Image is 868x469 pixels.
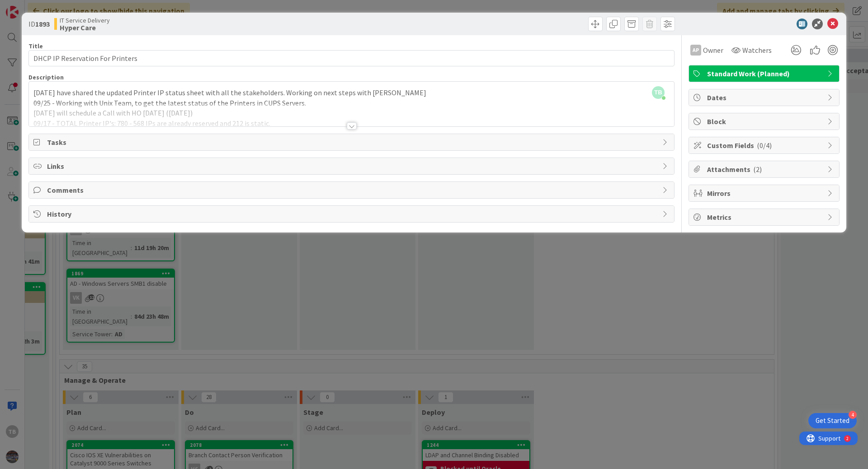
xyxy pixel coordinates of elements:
[47,137,658,148] span: Tasks
[47,209,658,219] span: History
[652,86,665,99] span: TB
[707,140,823,151] span: Custom Fields
[849,411,857,419] div: 4
[19,1,41,12] span: Support
[28,42,43,50] label: Title
[28,19,50,29] span: ID
[33,88,670,98] p: [DATE] have shared the updated Printer IP status sheet with all the stakeholders. Working on next...
[742,45,772,56] span: Watchers
[707,164,823,175] span: Attachments
[703,45,723,56] span: Owner
[60,24,110,31] b: Hyper Care
[47,4,49,11] div: 2
[707,92,823,103] span: Dates
[707,188,823,199] span: Mirrors
[47,161,658,172] span: Links
[753,165,762,174] span: ( 2 )
[816,416,849,425] div: Get Started
[28,73,64,81] span: Description
[28,50,675,66] input: type card name here...
[757,141,772,150] span: ( 0/4 )
[707,116,823,127] span: Block
[33,98,670,108] p: 09/25 - Working with Unix Team, to get the latest status of the Printers in CUPS Servers.
[707,68,823,79] span: Standard Work (Planned)
[707,212,823,223] span: Metrics
[690,45,701,56] div: AP
[47,185,658,195] span: Comments
[35,19,50,28] b: 1893
[808,413,857,428] div: Open Get Started checklist, remaining modules: 4
[60,17,110,24] span: IT Service Delivery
